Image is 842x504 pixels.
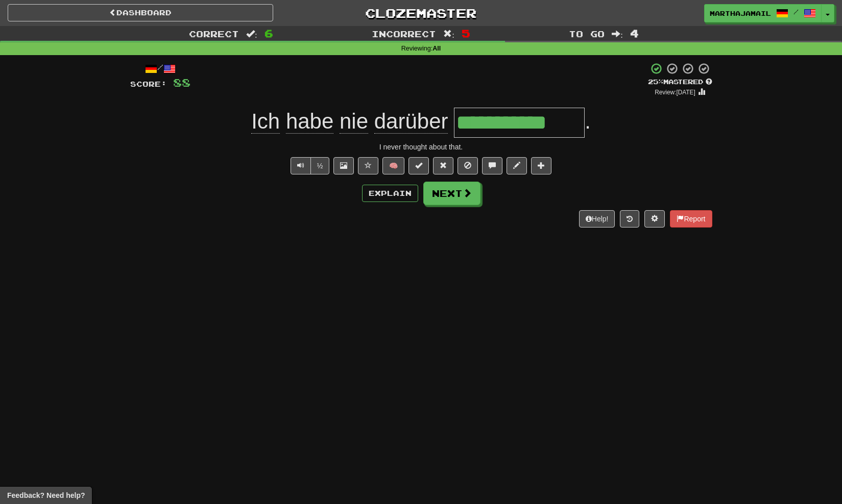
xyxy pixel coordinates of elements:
button: Edit sentence (alt+d) [507,157,527,174]
span: : [612,30,623,38]
span: 25 % [648,78,663,86]
button: Next [423,182,480,205]
button: ½ [310,157,330,174]
button: Favorite sentence (alt+f) [358,157,378,174]
button: Report [670,210,712,228]
button: Add to collection (alt+a) [531,157,551,174]
span: 6 [264,27,273,39]
div: / [130,62,190,75]
div: Mastered [648,78,712,87]
button: Set this sentence to 100% Mastered (alt+m) [408,157,429,174]
span: . [585,109,591,133]
button: Discuss sentence (alt+u) [482,157,502,174]
button: Explain [362,185,418,202]
span: Correct [189,29,239,39]
span: habe [286,109,333,134]
button: Reset to 0% Mastered (alt+r) [433,157,453,174]
span: Ich [251,109,280,134]
span: Score: [130,80,167,88]
span: To go [569,29,605,39]
span: Open feedback widget [7,490,85,500]
span: / [793,8,799,15]
strong: All [432,45,441,52]
button: Show image (alt+x) [333,157,354,174]
span: : [246,30,257,38]
span: Incorrect [372,29,436,39]
div: I never thought about that. [130,142,712,152]
button: 🧠 [382,157,404,174]
div: Text-to-speech controls [288,157,330,174]
span: 5 [462,27,470,39]
button: Play sentence audio (ctl+space) [291,157,311,174]
small: Review: [DATE] [655,89,695,96]
a: marthajamail / [704,4,822,22]
span: nie [340,109,368,134]
span: marthajamail [710,9,771,18]
a: Clozemaster [288,4,554,22]
span: 4 [630,27,639,39]
a: Dashboard [8,4,273,21]
button: Ignore sentence (alt+i) [458,157,478,174]
button: Round history (alt+y) [620,210,639,228]
span: darüber [374,109,448,134]
span: 88 [173,76,190,89]
button: Help! [579,210,615,228]
span: : [443,30,454,38]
